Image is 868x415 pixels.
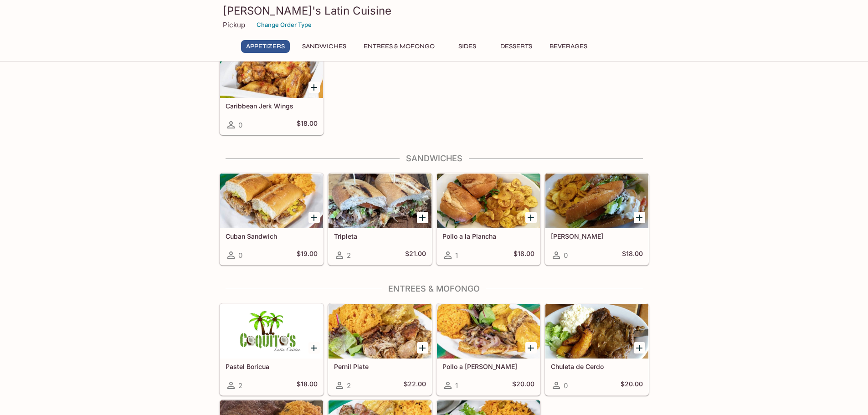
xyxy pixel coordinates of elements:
[223,20,245,29] p: Pickup
[417,212,428,223] button: Add Tripleta
[622,250,643,261] h5: $18.00
[226,232,318,240] h5: Cuban Sandwich
[252,18,316,32] button: Change Order Type
[442,363,534,370] h5: Pollo a [PERSON_NAME]
[455,251,458,260] span: 1
[220,304,323,359] div: Pastel Boricua
[308,212,320,223] button: Add Cuban Sandwich
[437,174,540,228] div: Pollo a la Plancha
[220,303,324,395] a: Pastel Boricua2$18.00
[308,82,320,93] button: Add Caribbean Jerk Wings
[551,232,643,240] h5: [PERSON_NAME]
[347,381,351,390] span: 2
[328,173,432,265] a: Tripleta2$21.00
[512,380,534,391] h5: $20.00
[297,250,318,261] h5: $19.00
[551,363,643,370] h5: Chuleta de Cerdo
[241,40,290,53] button: Appetizers
[334,363,426,370] h5: Pernil Plate
[525,342,537,354] button: Add Pollo a la Parilla
[297,40,351,53] button: Sandwiches
[544,40,592,53] button: Beverages
[442,232,534,240] h5: Pollo a la Plancha
[219,284,649,294] h4: Entrees & Mofongo
[634,212,645,223] button: Add Pernil Sandwich
[545,304,648,359] div: Chuleta de Cerdo
[405,250,426,261] h5: $21.00
[329,304,431,359] div: Pernil Plate
[329,174,431,228] div: Tripleta
[545,174,648,228] div: Pernil Sandwich
[455,381,458,390] span: 1
[219,154,649,164] h4: Sandwiches
[437,304,540,359] div: Pollo a la Parilla
[297,380,318,391] h5: $18.00
[564,381,568,390] span: 0
[226,363,318,370] h5: Pastel Boricua
[226,102,318,110] h5: Caribbean Jerk Wings
[220,43,324,135] a: Caribbean Jerk Wings0$18.00
[328,303,432,395] a: Pernil Plate2$22.00
[220,173,324,265] a: Cuban Sandwich0$19.00
[545,303,649,395] a: Chuleta de Cerdo0$20.00
[495,40,537,53] button: Desserts
[359,40,440,53] button: Entrees & Mofongo
[634,342,645,354] button: Add Chuleta de Cerdo
[238,121,242,129] span: 0
[417,342,428,354] button: Add Pernil Plate
[437,173,540,265] a: Pollo a la Plancha1$18.00
[437,303,540,395] a: Pollo a [PERSON_NAME]1$20.00
[334,232,426,240] h5: Tripleta
[238,251,242,260] span: 0
[238,381,242,390] span: 2
[297,119,318,130] h5: $18.00
[404,380,426,391] h5: $22.00
[564,251,568,260] span: 0
[223,4,646,18] h3: [PERSON_NAME]'s Latin Cuisine
[347,251,351,260] span: 2
[308,342,320,354] button: Add Pastel Boricua
[514,250,534,261] h5: $18.00
[220,174,323,228] div: Cuban Sandwich
[545,173,649,265] a: [PERSON_NAME]0$18.00
[525,212,537,223] button: Add Pollo a la Plancha
[621,380,643,391] h5: $20.00
[220,43,323,98] div: Caribbean Jerk Wings
[447,40,488,53] button: Sides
